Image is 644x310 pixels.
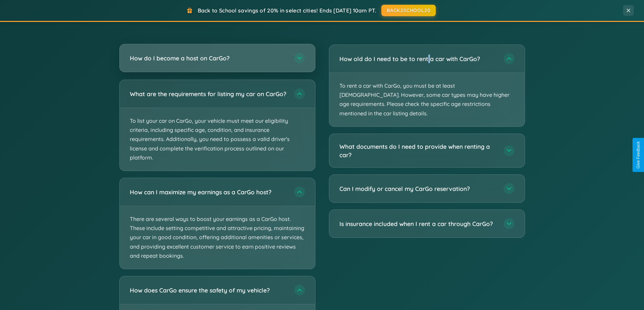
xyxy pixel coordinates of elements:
[339,142,497,159] h3: What documents do I need to provide when renting a car?
[198,7,376,14] span: Back to School savings of 20% in select cities! Ends [DATE] 10am PT.
[339,55,497,63] h3: How old do I need to be to rent a car with CarGo?
[636,141,641,169] div: Give Feedback
[130,90,287,98] h3: What are the requirements for listing my car on CarGo?
[329,73,525,126] p: To rent a car with CarGo, you must be at least [DEMOGRAPHIC_DATA]. However, some car types may ha...
[120,108,315,171] p: To list your car on CarGo, your vehicle must meet our eligibility criteria, including specific ag...
[120,206,315,269] p: There are several ways to boost your earnings as a CarGo host. These include setting competitive ...
[339,185,497,193] h3: Can I modify or cancel my CarGo reservation?
[339,220,497,228] h3: Is insurance included when I rent a car through CarGo?
[130,188,287,196] h3: How can I maximize my earnings as a CarGo host?
[130,286,287,294] h3: How does CarGo ensure the safety of my vehicle?
[130,54,287,62] h3: How do I become a host on CarGo?
[381,5,436,16] button: BACK2SCHOOL20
